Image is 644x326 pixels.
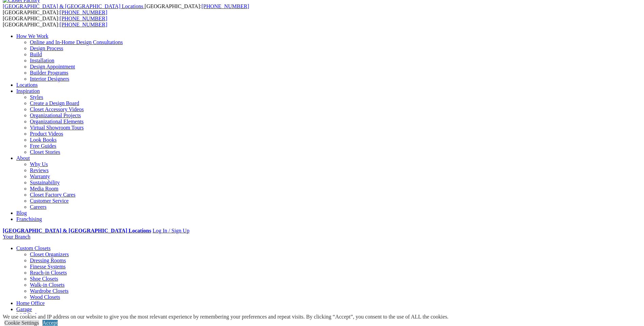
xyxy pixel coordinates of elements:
[30,294,60,300] a: Wood Closets
[16,155,30,161] a: About
[30,174,50,179] a: Warranty
[16,216,42,222] a: Franchising
[30,264,66,269] a: Finesse Systems
[30,39,123,45] a: Online and In-Home Design Consultations
[30,204,47,210] a: Careers
[30,198,69,204] a: Customer Service
[30,106,84,112] a: Closet Accessory Videos
[30,52,42,57] a: Build
[30,45,63,51] a: Design Process
[16,300,45,306] a: Home Office
[3,234,30,240] a: Your Branch
[16,33,49,39] a: How We Work
[16,306,32,312] a: Garage
[30,180,60,185] a: Sustainability
[30,251,69,257] a: Closet Organizers
[30,70,68,76] a: Builder Programs
[30,270,67,276] a: Reach-in Closets
[30,258,66,263] a: Dressing Rooms
[3,3,145,9] a: [GEOGRAPHIC_DATA] & [GEOGRAPHIC_DATA] Locations
[3,3,249,15] span: [GEOGRAPHIC_DATA]: [GEOGRAPHIC_DATA]:
[30,119,84,124] a: Organizational Elements
[152,228,189,233] a: Log In / Sign Up
[30,288,69,294] a: Wardrobe Closets
[30,125,84,130] a: Virtual Showroom Tours
[30,137,57,143] a: Look Books
[30,64,75,69] a: Design Appointment
[30,143,56,149] a: Free Guides
[3,228,151,233] a: [GEOGRAPHIC_DATA] & [GEOGRAPHIC_DATA] Locations
[16,82,38,88] a: Locations
[30,167,49,173] a: Reviews
[16,245,51,251] a: Custom Closets
[30,192,75,198] a: Closet Factory Cares
[30,58,54,63] a: Installation
[60,22,107,27] a: [PHONE_NUMBER]
[30,161,48,167] a: Why Us
[30,76,69,82] a: Interior Designers
[30,131,63,137] a: Product Videos
[16,312,39,318] a: Wall Beds
[3,314,448,320] div: We use cookies and IP address on our website to give you the most relevant experience by remember...
[30,100,79,106] a: Create a Design Board
[30,276,58,282] a: Shoe Closets
[60,16,107,21] a: [PHONE_NUMBER]
[30,186,58,191] a: Media Room
[16,210,27,216] a: Blog
[30,94,43,100] a: Styles
[3,16,107,27] span: [GEOGRAPHIC_DATA]: [GEOGRAPHIC_DATA]:
[30,282,65,288] a: Walk-in Closets
[42,320,58,326] a: Accept
[4,320,39,326] a: Cookie Settings
[30,149,60,155] a: Closet Stories
[30,113,81,118] a: Organizational Projects
[201,3,249,9] a: [PHONE_NUMBER]
[3,3,143,9] span: [GEOGRAPHIC_DATA] & [GEOGRAPHIC_DATA] Locations
[16,88,40,94] a: Inspiration
[60,9,107,15] a: [PHONE_NUMBER]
